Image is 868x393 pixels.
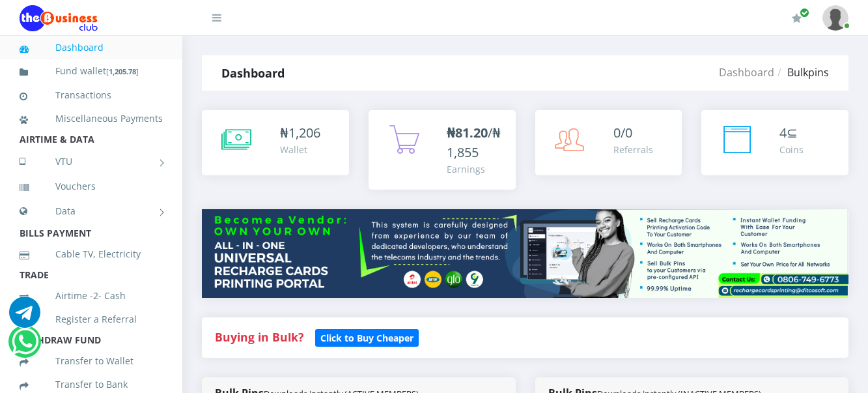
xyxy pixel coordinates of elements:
div: Coins [779,143,804,156]
a: Miscellaneous Payments [20,104,163,134]
span: 1,206 [288,124,320,141]
strong: Dashboard [221,65,285,81]
a: Airtime -2- Cash [20,281,163,311]
a: Data [20,195,163,227]
b: ₦81.20 [447,124,488,141]
li: Bulkpins [774,65,829,80]
a: Chat for support [9,306,40,328]
a: Transactions [20,80,163,110]
span: 0/0 [613,124,632,141]
a: ₦1,206 Wallet [202,110,349,175]
span: Renew/Upgrade Subscription [800,8,809,18]
span: /₦1,855 [447,124,501,161]
a: ₦81.20/₦1,855 Earnings [369,110,516,190]
a: Chat for support [12,336,38,357]
a: Fund wallet[1,205.78] [20,56,163,87]
a: VTU [20,145,163,178]
strong: Buying in Bulk? [215,329,303,345]
a: Dashboard [20,33,163,63]
b: 1,205.78 [109,66,136,76]
a: Vouchers [20,171,163,201]
span: 4 [779,124,787,141]
a: Cable TV, Electricity [20,239,163,269]
b: Click to Buy Cheaper [320,332,413,344]
a: Dashboard [719,65,774,80]
div: Earnings [447,162,503,176]
div: Wallet [280,143,320,156]
a: Transfer to Wallet [20,346,163,376]
div: ⊆ [779,123,804,143]
img: Logo [20,5,98,31]
img: multitenant_rcp.png [202,209,848,298]
img: User [822,5,848,31]
div: Referrals [613,143,653,156]
a: Click to Buy Cheaper [315,329,419,345]
div: ₦ [280,123,320,143]
a: 0/0 Referrals [535,110,682,175]
small: [ ] [106,66,139,76]
i: Renew/Upgrade Subscription [792,13,802,23]
a: Register a Referral [20,304,163,334]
